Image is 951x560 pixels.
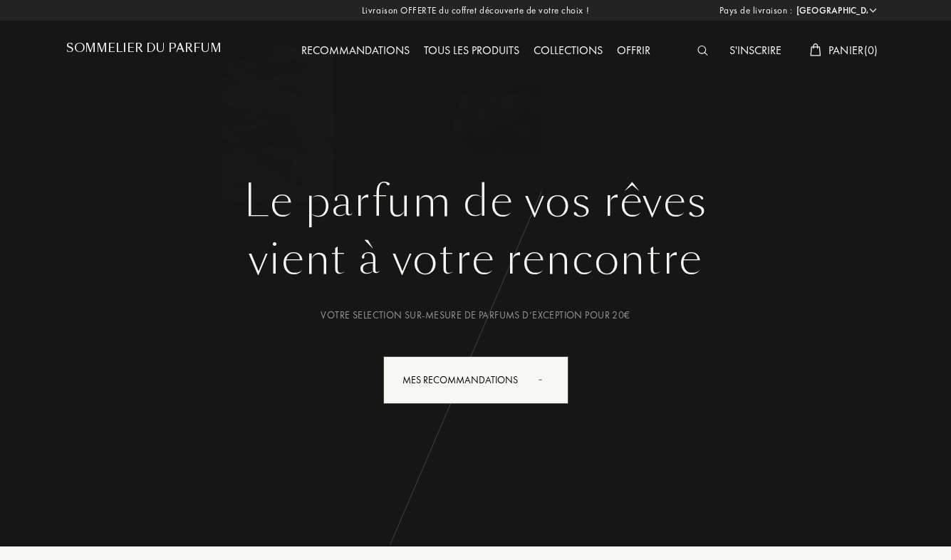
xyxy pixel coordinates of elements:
[868,5,878,16] img: arrow_w.png
[610,42,658,61] div: Offrir
[77,227,875,291] div: vient à votre rencontre
[77,176,875,227] h1: Le parfum de vos rêves
[417,42,526,61] div: Tous les produits
[77,308,875,323] div: Votre selection sur-mesure de parfums d’exception pour 20€
[373,356,579,404] a: Mes Recommandationsanimation
[697,46,708,56] img: search_icn_white.svg
[828,43,878,58] span: Panier ( 0 )
[294,43,417,58] a: Recommandations
[526,42,610,61] div: Collections
[722,43,789,58] a: S'inscrire
[417,43,526,58] a: Tous les produits
[526,43,610,58] a: Collections
[719,4,793,18] span: Pays de livraison :
[294,42,417,61] div: Recommandations
[66,41,222,55] h1: Sommelier du Parfum
[810,43,821,56] img: cart_white.svg
[722,42,789,61] div: S'inscrire
[383,356,568,404] div: Mes Recommandations
[534,365,562,393] div: animation
[66,41,222,61] a: Sommelier du Parfum
[610,43,658,58] a: Offrir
